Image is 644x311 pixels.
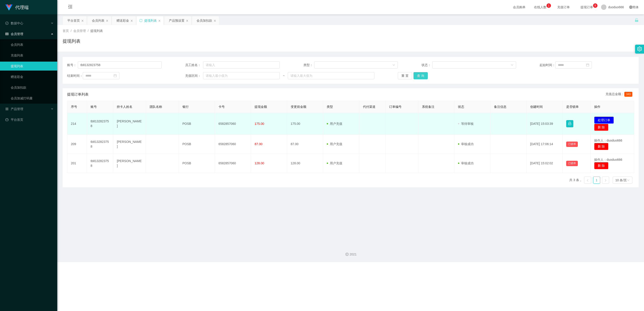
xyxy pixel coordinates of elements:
[602,177,609,184] li: 下一页
[81,19,84,22] i: 图标: close
[87,154,113,173] td: tb8132823758
[637,46,642,51] i: 图标: setting
[113,135,146,154] td: [PERSON_NAME]
[215,135,251,154] td: 6582857060
[458,105,464,109] span: 状态
[5,4,13,11] img: logo.9652507e.png
[5,32,8,35] i: 图标: table
[392,64,395,67] i: 图标: down
[593,177,600,184] li: 1
[139,19,142,22] i: 图标: sync
[527,154,563,173] td: [DATE] 15:02:02
[113,154,146,173] td: [PERSON_NAME]
[422,63,432,67] span: 状态：
[594,105,600,109] span: 操作
[130,19,133,22] i: 图标: close
[5,107,8,111] i: 图标: appstore-o
[5,21,23,25] span: 数据中心
[422,105,434,109] span: 系统备注
[114,74,117,77] i: 图标: calendar
[594,158,622,161] span: 操作人：duoduo666
[5,107,23,111] span: 产品管理
[90,29,103,33] span: 提现列表
[113,113,146,135] td: [PERSON_NAME]
[67,154,87,173] td: 201
[5,5,29,9] a: 代理端
[67,113,87,135] td: 214
[179,113,215,135] td: POSB
[182,105,189,109] span: 银行
[627,179,630,182] i: 图标: down
[363,105,375,109] span: 代付渠道
[203,72,280,79] input: 请输入最小值为
[606,92,634,97] div: 充值总金额：
[87,135,113,154] td: tb8132823758
[11,94,54,103] a: 会员加减打码量
[215,113,251,135] td: 6582857060
[578,6,595,9] span: 提现订单
[532,6,549,9] span: 在线人数
[327,122,342,125] span: 用户充值
[73,29,86,33] span: 会员管理
[586,63,589,67] i: 图标: calendar
[635,18,639,22] i: 图标: unlock
[327,142,342,146] span: 用户充值
[179,154,215,173] td: POSB
[5,22,8,25] i: 图标: check-circle-o
[287,135,323,154] td: 87.00
[540,63,555,67] span: 起始时间：
[218,105,225,109] span: 卡号
[117,105,132,109] span: 持卡人姓名
[629,6,632,9] i: 图标: global
[67,92,89,97] span: 提现订单列表
[569,177,582,184] li: 共 3 条，
[215,154,251,173] td: 6582857060
[91,105,97,109] span: 账号
[5,115,54,124] a: 图标: dashboard平台首页
[530,105,543,109] span: 创建时间
[511,64,513,67] i: 图标: down
[169,16,184,25] div: 产品预设置
[566,142,578,147] button: 已锁单
[594,162,608,169] button: 删 除
[566,105,579,109] span: 是否锁单
[458,122,474,125] span: 等待审核
[186,19,189,22] i: 图标: close
[5,32,23,36] span: 会员管理
[413,72,428,79] button: 查 询
[144,16,157,25] div: 提现列表
[584,177,591,184] li: 上一页
[63,29,69,33] span: 首页
[63,38,80,44] h1: 提现列表
[566,161,578,166] button: 已锁单
[254,161,264,165] span: 128.00
[185,63,203,67] span: 员工姓名：
[88,29,89,33] span: /
[67,63,78,67] span: 账号：
[547,3,551,8] sup: 1
[67,16,80,25] div: 平台首页
[327,105,333,109] span: 类型
[185,73,203,78] span: 充值区间：
[287,113,323,135] td: 175.00
[494,105,506,109] span: 备注信息
[158,19,161,22] i: 图标: close
[280,73,288,78] span: ~
[71,105,77,109] span: 序号
[78,61,162,69] input: 请输入
[291,105,306,109] span: 变更前金额
[61,252,640,257] div: 2021
[389,105,402,109] span: 订单编号
[303,63,314,67] span: 类型：
[594,124,608,131] button: 删 除
[117,16,129,25] div: 赠送彩金
[555,6,572,9] span: 充值订单
[458,161,474,165] span: 审核成功
[214,19,216,22] i: 图标: close
[327,161,342,165] span: 用户充值
[254,142,262,146] span: 87.00
[345,253,349,256] i: 图标: copyright
[615,177,627,184] div: 10 条/页
[594,117,614,124] button: 处理订单
[11,72,54,81] a: 赠送彩金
